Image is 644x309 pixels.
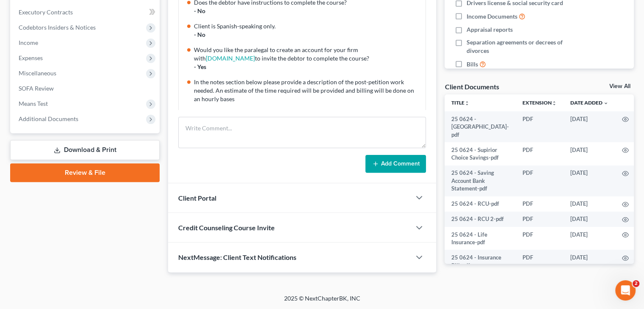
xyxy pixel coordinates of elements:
span: Credit Counseling Course Invite [178,223,275,232]
span: Additional Documents [19,115,78,122]
a: SOFA Review [12,81,160,96]
td: [DATE] [564,142,615,166]
td: [DATE] [564,227,615,250]
td: 25 0624 - Insurance Bill-pdf [445,250,516,273]
button: Add Comment [365,155,426,173]
td: [DATE] [564,166,615,196]
span: Client Portal [178,194,216,202]
span: Means Test [19,100,48,107]
a: [DOMAIN_NAME] [206,55,255,62]
span: 2 [633,280,639,287]
span: Income [19,39,38,46]
div: Would you like the paralegal to create an account for your firm with to invite the debtor to comp... [194,46,420,63]
a: Executory Contracts [12,5,160,20]
td: PDF [516,111,564,142]
td: 25 0624 - Life Insurance-pdf [445,227,516,250]
td: [DATE] [564,250,615,273]
div: Client Documents [445,82,499,91]
div: In the notes section below please provide a description of the post-petition work needed. An esti... [194,78,420,103]
div: - Yes [194,63,420,71]
span: Income Documents [467,12,517,21]
td: [DATE] [564,111,615,142]
td: 25 0624 - RCU 2-pdf [445,212,516,227]
td: PDF [516,212,564,227]
span: NextMessage: Client Text Notifications [178,253,296,261]
span: Miscellaneous [19,69,56,77]
div: - No [194,30,420,39]
td: PDF [516,196,564,212]
td: 25 0624 - RCU-pdf [445,196,516,212]
a: Extensionunfold_more [522,99,557,106]
i: unfold_more [464,101,470,106]
span: Separation agreements or decrees of divorces [467,38,579,55]
span: Expenses [19,54,43,61]
a: Download & Print [10,140,160,160]
td: PDF [516,227,564,250]
a: Date Added expand_more [570,99,608,106]
a: View All [609,83,630,89]
span: SOFA Review [19,85,54,92]
td: PDF [516,166,564,196]
span: Executory Contracts [19,8,73,16]
td: [DATE] [564,212,615,227]
td: PDF [516,250,564,273]
td: 25 0624 - [GEOGRAPHIC_DATA]-pdf [445,111,516,142]
span: Codebtors Insiders & Notices [19,24,96,31]
td: PDF [516,142,564,166]
td: [DATE] [564,196,615,212]
iframe: Intercom live chat [615,280,636,301]
span: Bills [467,60,478,69]
div: Client is Spanish-speaking only. [194,22,420,30]
td: 25 0624 - Supirior Choice Savings-pdf [445,142,516,166]
span: Appraisal reports [467,25,513,34]
td: 25 0624 - Saving Account Bank Statement-pdf [445,166,516,196]
a: Review & File [10,163,160,182]
i: unfold_more [552,101,557,106]
a: Titleunfold_more [451,99,470,106]
i: expand_more [603,101,608,106]
div: - No [194,7,420,15]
